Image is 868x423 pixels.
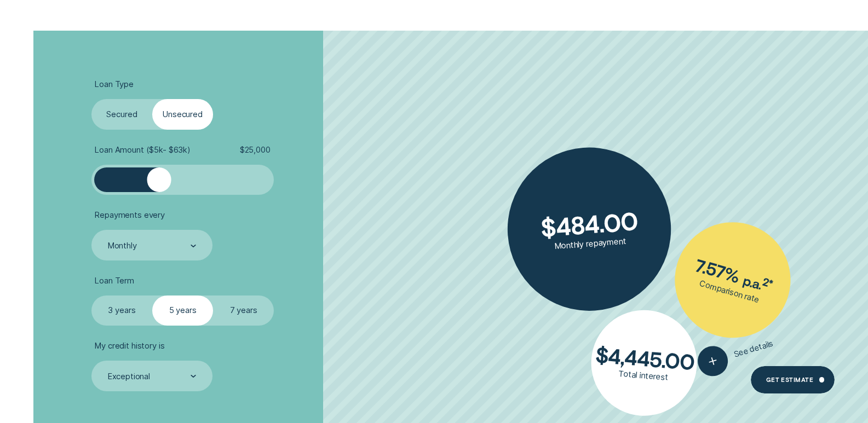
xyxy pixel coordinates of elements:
a: Get Estimate [751,366,835,393]
span: See details [733,339,774,360]
label: Secured [91,99,152,130]
span: My credit history is [95,341,164,351]
div: Monthly [108,241,137,251]
button: See details [694,329,778,380]
span: Loan Amount ( $5k - $63k ) [95,145,191,155]
div: Exceptional [108,372,150,382]
span: $ 25,000 [240,145,271,155]
span: Loan Term [95,276,134,286]
label: 7 years [213,295,274,326]
span: Repayments every [95,210,165,221]
label: Unsecured [152,99,213,130]
span: Loan Type [95,79,134,90]
label: 3 years [91,295,152,326]
label: 5 years [152,295,213,326]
